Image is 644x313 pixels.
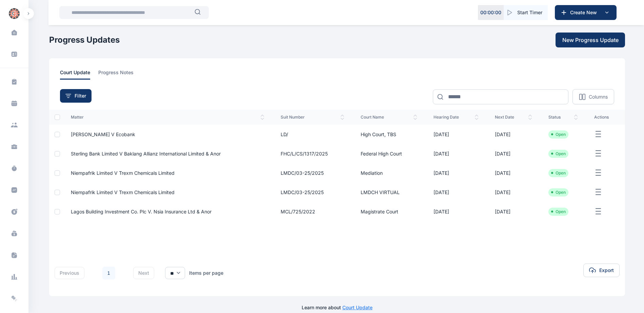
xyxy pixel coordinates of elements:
td: [DATE] [425,202,487,221]
span: status [548,114,578,120]
p: Learn more about [302,304,373,311]
button: Start Timer [504,5,548,20]
div: Items per page [189,270,223,276]
a: Court Update [342,305,373,310]
td: LMDCH VIRTUAL [353,183,425,202]
a: [PERSON_NAME] v Ecobank [71,131,135,137]
button: New Progress Update [556,33,625,47]
a: Lagos Building Investment Co. Plc V. Nsia Insurance Ltd & Anor [71,209,212,214]
td: [DATE] [425,163,487,183]
td: Magistrate Court [353,202,425,221]
button: next [133,267,154,279]
li: Open [551,132,566,137]
td: [DATE] [425,183,487,202]
span: Export [599,267,614,274]
td: LMDC/03-25/2025 [273,163,353,183]
td: [DATE] [487,202,540,221]
td: LMDC/03-25/2025 [273,183,353,202]
p: Columns [589,93,608,100]
td: [DATE] [425,144,487,163]
span: matter [71,114,264,120]
span: Start Timer [517,9,542,16]
button: Columns [572,89,614,104]
a: court update [60,69,98,80]
button: Create New [555,5,617,20]
td: High Court, TBS [353,125,425,144]
td: FHC/L/CS/1317/2025 [273,144,353,163]
td: LD/ [273,125,353,144]
a: Niempafrik Limited v Trexm Chemicals Limited [71,189,175,195]
td: [DATE] [487,183,540,202]
span: progress notes [98,69,134,80]
span: suit number [281,114,344,120]
a: 1 [102,267,115,279]
td: [DATE] [487,163,540,183]
p: 00 : 00 : 00 [480,9,501,16]
button: previous [55,267,84,279]
button: Filter [60,89,92,103]
li: Open [551,209,566,214]
span: next date [495,114,532,120]
button: Export [583,264,620,277]
li: Open [551,151,566,156]
td: [DATE] [425,125,487,144]
li: 下一页 [118,268,128,278]
h1: Progress Updates [49,35,120,45]
span: actions [594,114,617,120]
span: Filter [75,92,86,99]
span: court name [361,114,417,120]
td: Federal High Court [353,144,425,163]
a: progress notes [98,69,142,80]
li: Open [551,190,566,195]
span: New Progress Update [562,36,619,44]
td: Mediation [353,163,425,183]
td: MCL/725/2022 [273,202,353,221]
td: [DATE] [487,144,540,163]
li: 上一页 [90,268,99,278]
a: Niempafrik Limited v Trexm Chemicals Limited [71,170,175,176]
td: [DATE] [487,125,540,144]
span: Create New [567,9,603,16]
a: Sterling Bank Limited v Baklang Allianz International Limited & Anor [71,151,221,156]
li: 1 [102,266,116,280]
span: court update [60,69,90,80]
span: hearing date [434,114,479,120]
li: Open [551,170,566,176]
